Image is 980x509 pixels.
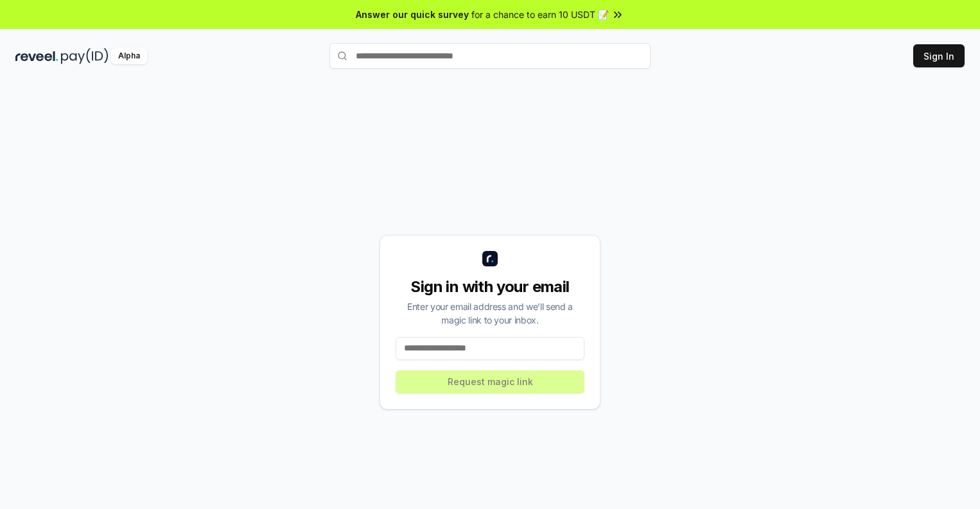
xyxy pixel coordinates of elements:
[482,251,498,266] img: logo_small
[471,8,609,21] span: for a chance to earn 10 USDT 📝
[15,48,58,64] img: reveel_dark
[61,48,109,64] img: pay_id
[396,300,584,327] div: Enter your email address and we’ll send a magic link to your inbox.
[111,48,147,64] div: Alpha
[356,8,469,21] span: Answer our quick survey
[913,44,965,67] button: Sign In
[396,277,584,297] div: Sign in with your email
